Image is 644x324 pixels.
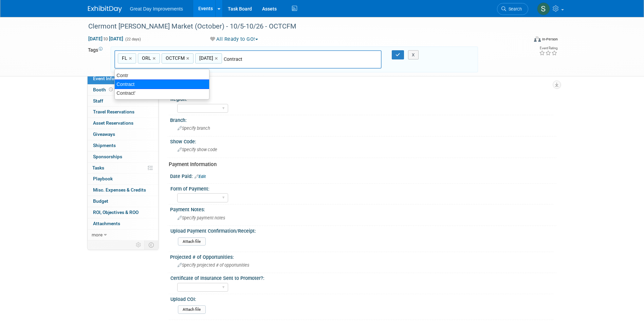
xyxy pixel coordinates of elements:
[88,6,122,13] img: ExhibitDay
[88,36,124,42] span: [DATE] [DATE]
[93,98,103,104] span: Staff
[93,154,122,159] span: Sponsorships
[103,36,109,41] span: to
[125,37,141,41] span: (22 days)
[93,131,115,137] span: Giveaways
[195,174,206,179] a: Edit
[88,151,158,162] a: Sponsorships
[88,85,158,95] a: Booth
[88,174,158,184] a: Playbook
[93,109,134,114] span: Travel Reservations
[88,207,158,218] a: ROI, Objectives & ROO
[88,196,158,207] a: Budget
[88,185,158,196] a: Misc. Expenses & Credits
[170,204,556,213] div: Payment Notes:
[198,55,213,61] span: [DATE]
[93,176,113,181] span: Playbook
[93,187,146,193] span: Misc. Expenses & Credits
[88,118,158,129] a: Asset Reservations
[88,218,158,229] a: Attachments
[93,120,133,126] span: Asset Reservations
[88,163,158,174] a: Tasks
[408,50,419,60] button: X
[169,84,551,91] div: Event Information
[115,71,209,80] div: Contr
[539,47,557,50] div: Event Rating
[88,47,105,73] td: Tags
[92,232,103,237] span: more
[497,3,528,15] a: Search
[88,140,158,151] a: Shipments
[93,221,120,226] span: Attachments
[88,129,158,140] a: Giveaways
[170,252,556,260] div: Projected # of Opportunities:
[114,79,209,89] div: Contract
[224,56,319,62] input: Type tag and hit enter
[488,35,558,46] div: Event Format
[170,94,553,103] div: Region:
[153,55,157,62] a: ×
[141,55,151,61] span: ORL
[170,184,553,192] div: Form of Payment:
[534,36,541,42] img: Format-Inperson.png
[170,226,553,234] div: Upload Payment Confirmation/Receipt:
[537,2,550,15] img: Sha'Nautica Sales
[133,240,145,249] td: Personalize Event Tab Strip
[93,76,131,81] span: Event Information
[178,147,217,152] span: Specify show code
[115,89,209,97] div: Contract'
[93,87,114,92] span: Booth
[170,273,553,282] div: Certificate of Insurance Sent to Promoter?:
[88,107,158,118] a: Travel Reservations
[108,87,114,92] span: Booth not reserved yet
[178,215,225,220] span: Specify payment notes
[92,165,104,170] span: Tasks
[93,143,116,148] span: Shipments
[129,55,133,62] a: ×
[178,263,249,268] span: Specify projected # of opportunities
[93,198,108,204] span: Budget
[215,55,219,62] a: ×
[186,55,191,62] a: ×
[208,36,261,43] button: All Ready to GO!
[86,20,518,33] div: Clermont [PERSON_NAME] Market (October) - 10/5-10/26 - OCTCFM
[130,6,183,12] span: Great Day Improvements
[121,55,127,61] span: FL
[542,37,558,42] div: In-Person
[88,230,158,240] a: more
[178,126,210,131] span: Specify branch
[93,210,139,215] span: ROI, Objectives & ROO
[88,73,158,84] a: Event Information
[170,115,556,124] div: Branch:
[88,96,158,107] a: Staff
[170,171,556,180] div: Date Paid:
[164,55,185,61] span: OCTCFM
[170,137,556,145] div: Show Code:
[144,240,158,249] td: Toggle Event Tabs
[169,161,551,168] div: Payment Information
[170,294,553,303] div: Upload COI:
[506,6,522,12] span: Search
